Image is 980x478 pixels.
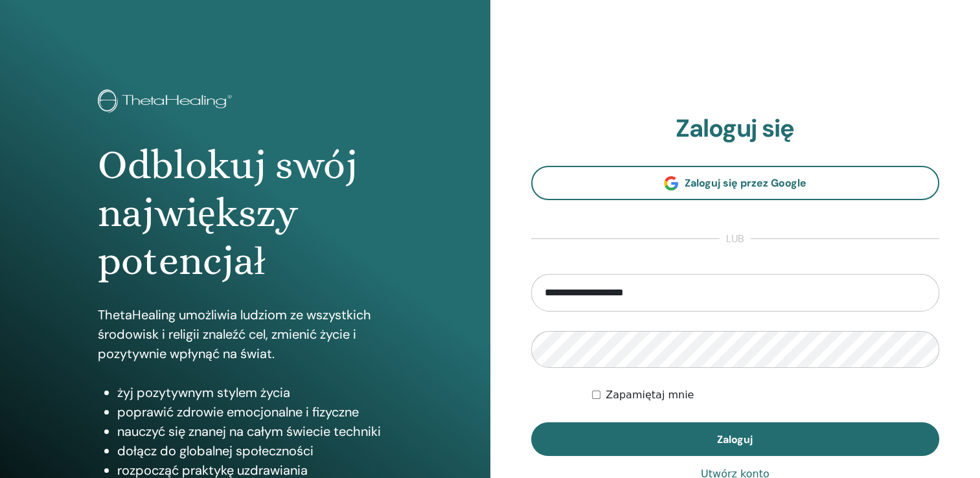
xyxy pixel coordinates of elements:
div: Keep me authenticated indefinitely or until I manually logout [592,387,939,403]
span: lub [720,231,751,247]
li: nauczyć się znanej na całym świecie techniki [117,422,392,441]
h1: Odblokuj swój największy potencjał [98,141,392,286]
button: Zaloguj [531,422,940,456]
span: Zaloguj się przez Google [685,176,806,190]
p: ThetaHealing umożliwia ludziom ze wszystkich środowisk i religii znaleźć cel, zmienić życie i poz... [98,305,392,363]
span: Zaloguj [717,433,753,446]
li: dołącz do globalnej społeczności [117,441,392,461]
a: Zaloguj się przez Google [531,166,940,200]
li: żyj pozytywnym stylem życia [117,383,392,402]
h2: Zaloguj się [531,114,940,144]
li: poprawić zdrowie emocjonalne i fizyczne [117,402,392,422]
label: Zapamiętaj mnie [606,387,694,403]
